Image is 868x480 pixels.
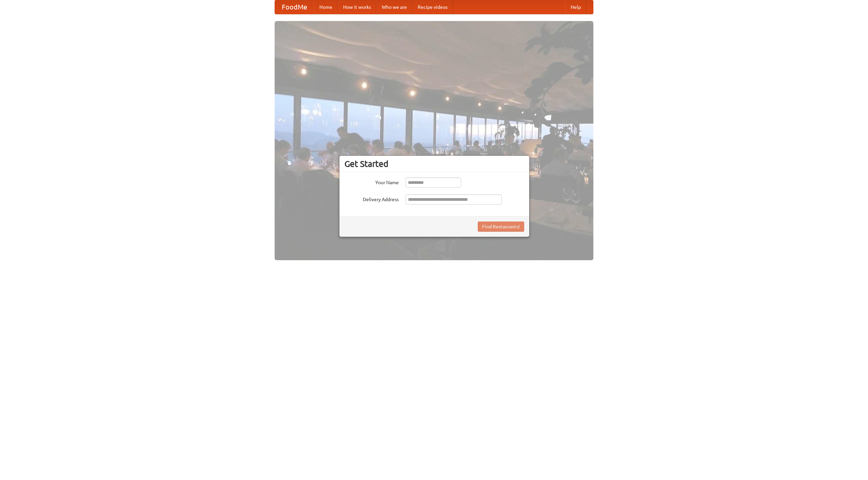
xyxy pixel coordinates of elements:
a: Recipe videos [412,0,453,14]
h3: Get Started [344,159,524,169]
a: Home [314,0,338,14]
button: Find Restaurants! [478,222,524,232]
label: Your Name [344,177,399,186]
a: FoodMe [275,0,314,14]
label: Delivery Address [344,194,399,203]
a: How it works [338,0,376,14]
a: Help [565,0,586,14]
a: Who we are [376,0,412,14]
